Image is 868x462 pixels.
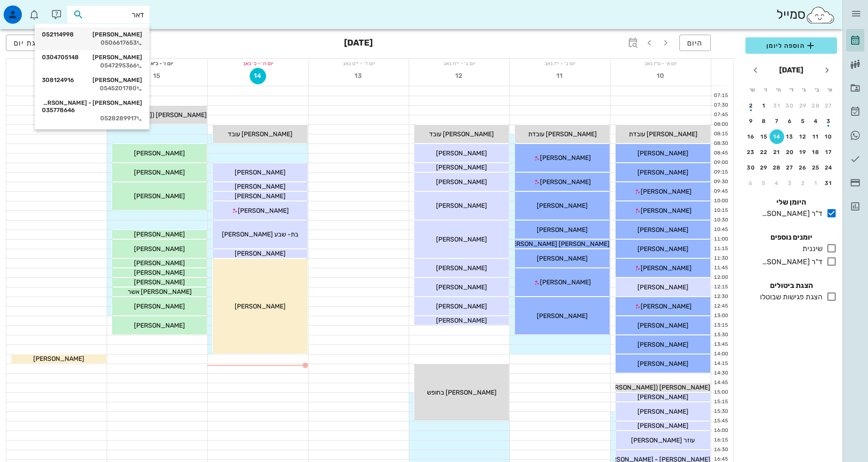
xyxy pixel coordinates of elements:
div: 08:30 [711,140,730,148]
div: 09:45 [711,188,730,195]
span: 14 [250,72,266,80]
button: 31 [822,176,836,190]
div: 10:00 [711,197,730,205]
span: בת- שבע [PERSON_NAME] [222,231,298,238]
div: 0528289917 [42,115,142,122]
div: 15 [757,133,771,140]
span: [PERSON_NAME] [436,178,487,186]
button: 24 [822,160,836,175]
button: 19 [796,145,810,159]
div: 31 [822,180,836,186]
span: [PERSON_NAME] [637,245,688,253]
button: 11 [809,129,823,144]
div: 2 [744,103,758,109]
span: [PERSON_NAME] עובד [429,130,494,138]
div: 9 [744,118,758,124]
span: 11 [552,72,568,80]
span: [PERSON_NAME] [537,202,588,210]
button: הוספה ליומן [745,37,837,54]
th: ה׳ [772,82,784,98]
span: [PERSON_NAME] [235,250,286,257]
div: 12:30 [711,293,730,301]
div: ד"ר [PERSON_NAME] [758,257,822,267]
span: [PERSON_NAME] [540,178,591,186]
div: שיננית [799,243,822,254]
div: 29 [796,103,810,109]
span: [PERSON_NAME] [436,202,487,210]
span: [PERSON_NAME] [235,303,286,310]
div: 07:30 [711,102,730,109]
button: 21 [770,145,784,159]
span: הוספה ליומן [753,40,830,51]
div: 10:45 [711,226,730,234]
div: יום ה׳ - כ׳ באב [208,59,308,68]
button: 29 [757,160,771,175]
span: [PERSON_NAME] [641,188,692,195]
div: 1 [757,103,771,109]
button: 14 [250,68,266,84]
div: 17 [822,149,836,155]
button: 16 [744,129,758,144]
div: 27 [783,164,797,171]
div: 11:45 [711,264,730,272]
div: ד"ר [PERSON_NAME] [758,208,822,219]
span: 308124916 [42,77,74,84]
div: יום ו׳ - כ״א באב [107,59,207,68]
span: [PERSON_NAME] [134,259,185,267]
div: 22 [757,149,771,155]
button: 3 [783,176,797,190]
span: [PERSON_NAME] [641,303,692,310]
span: 15 [149,72,165,80]
span: [PERSON_NAME] [134,169,185,176]
div: 14:30 [711,370,730,377]
span: [PERSON_NAME] [637,169,688,176]
span: [PERSON_NAME] [PERSON_NAME] [506,240,610,248]
div: יום ג׳ - י״ח באב [409,59,509,68]
div: 14 [770,133,784,140]
div: 30 [744,164,758,171]
div: 4 [770,180,784,186]
h4: הצגת ביטולים [745,280,837,291]
button: 6 [783,114,797,128]
button: 18 [809,145,823,159]
span: עוזר [PERSON_NAME] [631,436,695,444]
span: 035778646 [42,107,75,114]
div: 09:15 [711,169,730,176]
span: [PERSON_NAME] [134,278,185,286]
div: 08:00 [711,121,730,128]
span: [PERSON_NAME] [134,231,185,238]
div: 15:15 [711,398,730,406]
span: [PERSON_NAME] [235,183,286,190]
button: 1 [809,176,823,190]
button: 28 [809,98,823,113]
div: 12:45 [711,303,730,310]
div: 2 [796,180,810,186]
div: 26 [796,164,810,171]
img: SmileCloud logo [806,6,835,24]
span: [PERSON_NAME] [637,149,688,157]
button: 25 [809,160,823,175]
button: חודש הבא [747,62,764,78]
button: 10 [652,68,669,84]
span: [PERSON_NAME] [134,303,185,310]
button: 2 [744,98,758,113]
button: 1 [757,98,771,113]
button: 6 [744,176,758,190]
button: 2 [796,176,810,190]
div: [PERSON_NAME] [42,77,142,84]
button: 14 [770,129,784,144]
button: תצוגת יום [6,35,57,51]
div: 09:00 [711,159,730,167]
div: יום ד׳ - י״ט באב [308,59,409,68]
th: ד׳ [785,82,797,98]
h3: [DATE] [344,35,373,53]
div: [PERSON_NAME] [42,54,142,61]
div: 15:00 [711,389,730,396]
span: [PERSON_NAME] [436,283,487,291]
div: 24 [822,164,836,171]
span: 12 [451,72,467,80]
span: [PERSON_NAME] [436,164,487,171]
div: 16:00 [711,427,730,435]
div: 08:15 [711,130,730,138]
span: 052114998 [42,31,74,38]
